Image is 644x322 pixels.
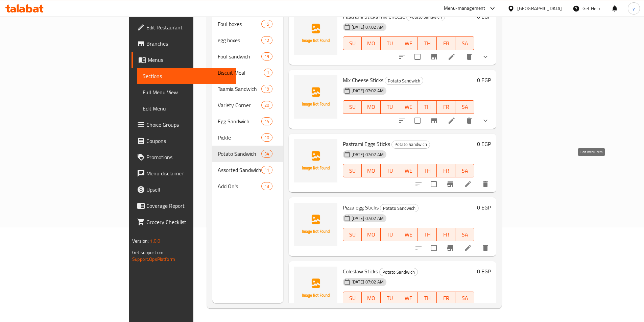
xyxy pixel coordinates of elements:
span: Foul sandwich [218,52,262,60]
span: TH [421,102,434,112]
button: WE [399,292,418,305]
h6: 0 EGP [477,75,491,85]
button: SA [455,292,474,305]
a: Edit menu item [464,244,472,252]
button: WE [399,36,418,50]
span: Edit Restaurant [146,23,231,31]
button: TH [418,228,436,241]
span: Upsell [146,185,231,194]
span: Potato Sandwich [380,204,418,212]
div: items [261,52,272,60]
a: Edit menu item [448,117,456,125]
div: Add On's [218,182,262,190]
div: Potato Sandwich34 [212,146,283,162]
span: TH [421,39,434,48]
div: Potato Sandwich [391,141,430,149]
div: Potato Sandwich [385,77,423,85]
span: Promotions [146,153,231,161]
a: Promotions [132,149,236,165]
div: Biscuit Meal [218,69,264,77]
span: Select to update [427,241,441,255]
span: SA [458,230,471,240]
span: WE [402,293,415,303]
button: Branch-specific-item [426,49,442,65]
span: SU [346,39,359,48]
span: MO [364,166,378,176]
span: FR [439,230,453,240]
span: Mix Cheese Sticks [343,75,383,85]
button: TU [381,228,399,241]
button: Branch-specific-item [442,176,458,192]
button: MO [362,164,380,177]
button: TH [418,100,436,114]
button: MO [362,228,380,241]
button: show more [477,113,494,129]
button: TH [418,164,436,177]
span: FR [439,293,453,303]
span: Variety Corner [218,101,262,109]
a: Choice Groups [132,117,236,133]
div: items [261,101,272,109]
span: [DATE] 07:02 AM [349,215,386,222]
button: SA [455,164,474,177]
span: Coverage Report [146,202,231,210]
span: SA [458,293,471,303]
button: TU [381,100,399,114]
div: Egg Sandwich14 [212,113,283,129]
div: items [261,150,272,158]
h6: 0 EGP [477,203,491,212]
span: SU [346,166,359,176]
button: delete [461,49,477,65]
span: [DATE] 07:02 AM [349,88,386,94]
span: SA [458,166,471,176]
a: Sections [137,68,236,84]
button: SU [343,36,362,50]
svg: Show Choices [481,53,490,61]
div: egg boxes12 [212,32,283,48]
button: TU [381,292,399,305]
img: Pastrami Sticks mix Cheese [294,12,337,55]
a: Menus [132,52,236,68]
div: items [261,36,272,44]
span: 1.0.0 [150,237,160,245]
button: TU [381,164,399,177]
span: TH [421,293,434,303]
div: [GEOGRAPHIC_DATA] [517,5,562,12]
span: Grocery Checklist [146,218,231,226]
div: items [261,182,272,190]
span: SU [346,293,359,303]
div: egg boxes [218,36,262,44]
div: Potato Sandwich [380,204,419,212]
span: 11 [262,167,272,173]
div: Pickle10 [212,129,283,146]
span: Full Menu View [143,88,231,96]
span: TU [383,293,397,303]
a: Coupons [132,133,236,149]
div: Biscuit Meal1 [212,65,283,81]
span: WE [402,39,415,48]
a: Support.OpsPlatform [132,255,175,264]
button: SU [343,228,362,241]
a: Full Menu View [137,84,236,100]
span: SA [458,102,471,112]
span: Coleslaw Sticks [343,266,378,276]
span: WE [402,230,415,240]
span: Choice Groups [146,121,231,129]
span: MO [364,293,378,303]
div: Foul boxes15 [212,16,283,32]
button: WE [399,228,418,241]
div: items [261,117,272,125]
button: WE [399,164,418,177]
span: [DATE] 07:02 AM [349,151,386,158]
div: items [261,20,272,28]
span: FR [439,39,453,48]
span: Version: [132,237,149,245]
span: FR [439,166,453,176]
div: items [261,85,272,93]
span: Coupons [146,137,231,145]
span: Select to update [410,50,425,64]
a: Branches [132,35,236,52]
div: Foul boxes [218,20,262,28]
span: 34 [262,151,272,157]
